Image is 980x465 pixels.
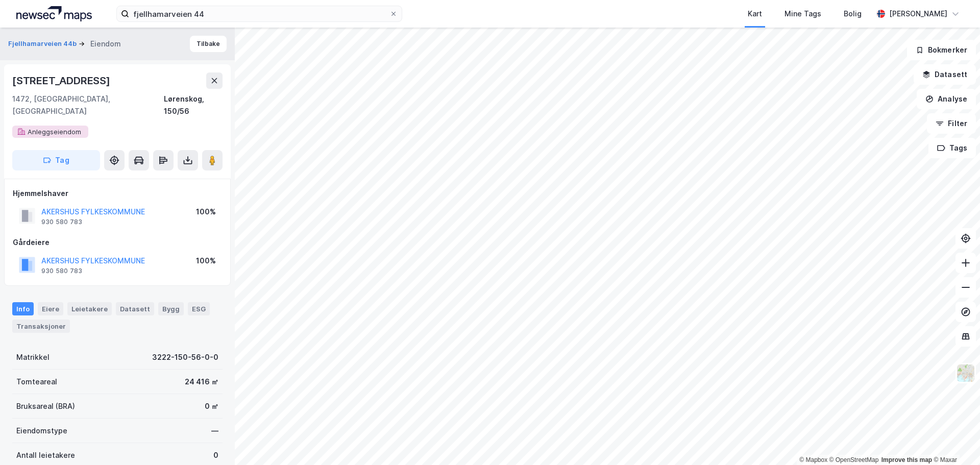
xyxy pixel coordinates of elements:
div: Datasett [116,302,154,315]
a: Improve this map [881,456,932,463]
div: Gårdeiere [13,236,222,249]
div: Bygg [158,302,184,315]
div: Tomteareal [16,376,57,388]
div: Eiendomstype [16,425,67,437]
img: Z [956,363,975,383]
div: 1472, [GEOGRAPHIC_DATA], [GEOGRAPHIC_DATA] [12,93,164,117]
div: Eiere [38,302,63,315]
img: logo.a4113a55bc3d86da70a041830d287a7e.svg [16,6,92,21]
a: OpenStreetMap [829,456,879,463]
button: Datasett [914,64,976,85]
button: Fjellhamarveien 44b [8,39,79,49]
div: 100% [196,206,216,218]
div: Eiendom [90,38,121,50]
div: Hjemmelshaver [13,187,222,200]
div: Lørenskog, 150/56 [164,93,223,117]
div: 930 580 783 [41,218,82,226]
button: Tilbake [190,36,227,52]
div: Matrikkel [16,351,50,363]
div: 3222-150-56-0-0 [152,351,218,363]
div: Bolig [844,8,862,20]
div: Antall leietakere [16,449,75,461]
button: Tags [928,138,976,158]
button: Bokmerker [907,40,976,60]
div: 930 580 783 [41,267,82,275]
div: 0 [213,449,218,461]
div: Transaksjoner [12,320,70,333]
div: — [211,425,218,437]
a: Mapbox [799,456,827,463]
button: Tag [12,150,100,170]
div: Leietakere [67,302,112,315]
div: [STREET_ADDRESS] [12,72,112,89]
div: Info [12,302,34,315]
div: Mine Tags [785,8,821,20]
div: 0 ㎡ [205,400,218,412]
iframe: Chat Widget [929,416,980,465]
div: Kart [748,8,762,20]
input: Søk på adresse, matrikkel, gårdeiere, leietakere eller personer [129,6,389,21]
div: 24 416 ㎡ [185,376,218,388]
button: Analyse [917,89,976,109]
div: 100% [196,255,216,267]
div: [PERSON_NAME] [889,8,947,20]
div: ESG [188,302,210,315]
button: Filter [927,113,976,134]
div: Bruksareal (BRA) [16,400,75,412]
